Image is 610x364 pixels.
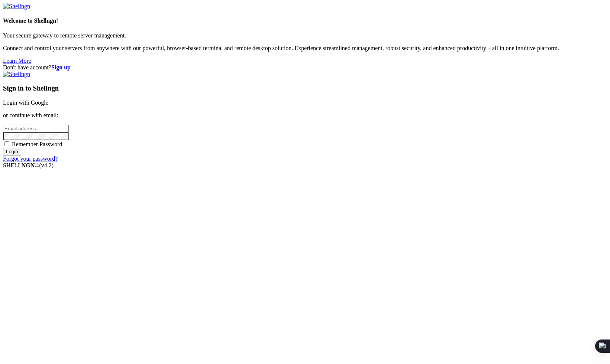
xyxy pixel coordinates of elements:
[3,148,21,155] input: Login
[3,71,30,78] img: Shellngn
[3,58,31,64] a: Learn More
[3,99,48,106] a: Login with Google
[3,125,69,132] input: Email address
[51,64,71,70] a: Sign up
[39,162,54,168] span: 4.2.0
[3,112,607,119] p: or continue with email:
[3,45,607,52] p: Connect and control your servers from anywhere with our powerful, browser-based terminal and remo...
[4,141,9,146] input: Remember Password
[3,162,54,168] span: SHELL ©
[3,155,58,162] a: Forgot your password?
[3,64,607,71] div: Don't have account?
[3,3,30,10] img: Shellngn
[22,162,35,168] b: NGN
[12,141,62,147] span: Remember Password
[3,84,607,92] h3: Sign in to Shellngn
[3,32,607,39] p: Your secure gateway to remote server management.
[3,17,607,24] h4: Welcome to Shellngn!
